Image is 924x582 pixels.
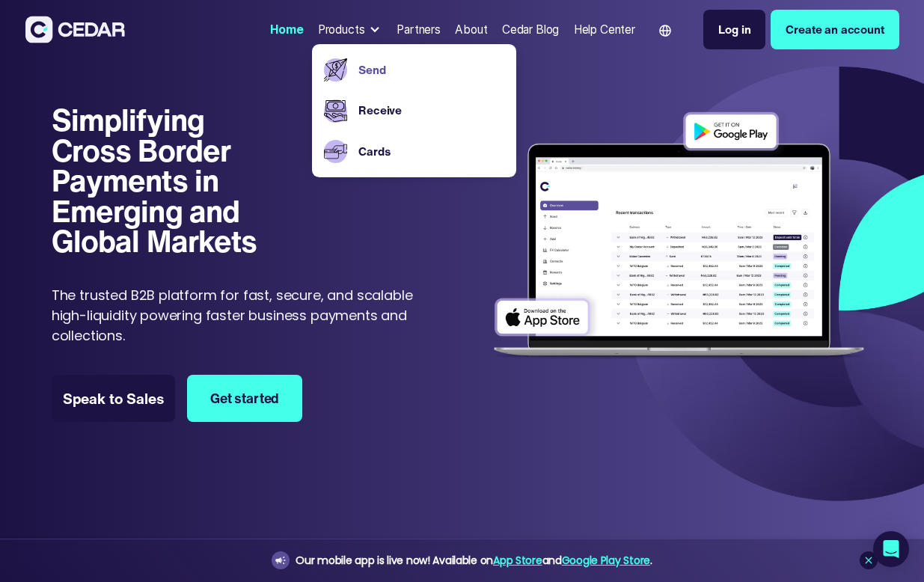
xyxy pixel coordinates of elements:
a: Log in [703,10,765,49]
div: About [455,21,487,38]
div: Help Center [574,21,635,38]
h1: Simplifying Cross Border Payments in Emerging and Global Markets [52,105,277,256]
a: Receive [358,102,504,119]
a: Speak to Sales [52,375,176,421]
a: Get started [187,375,302,421]
img: Dashboard of transactions [486,105,872,368]
img: world icon [659,25,671,37]
div: Products [318,21,365,38]
a: About [450,13,494,46]
a: Google Play Store [562,553,650,568]
div: Partners [397,21,441,38]
a: Help Center [568,13,641,46]
a: Home [264,13,309,46]
a: Create an account [771,10,899,49]
a: Cedar Blog [496,13,565,46]
p: The trusted B2B platform for fast, secure, and scalable high-liquidity powering faster business p... [52,285,427,346]
a: Send [358,61,504,79]
div: Cedar Blog [502,21,559,38]
div: Products [312,15,388,44]
div: Our mobile app is live now! Available on and . [296,551,652,570]
div: Home [270,21,303,38]
a: Partners [391,13,447,46]
a: App Store [493,553,542,568]
nav: Products [312,44,516,177]
div: Open Intercom Messenger [873,531,909,567]
a: Cards [358,143,504,160]
div: Log in [718,21,750,38]
img: announcement [275,554,287,566]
